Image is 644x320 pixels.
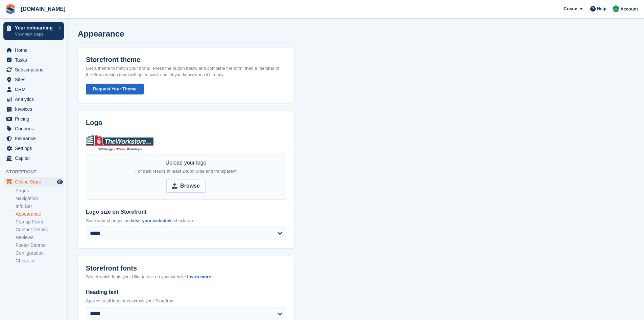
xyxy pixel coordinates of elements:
a: menu [3,153,64,163]
p: Applies to all large text across your Storefront. [86,298,286,304]
span: Pricing [15,114,55,124]
span: Invoices [15,104,55,114]
a: menu [3,124,64,133]
a: Pages [16,188,64,194]
span: Settings [15,144,55,153]
img: Mark Bignell [613,5,619,12]
input: Browse [166,179,206,193]
p: Your onboarding [15,25,55,30]
p: Get a theme to match your brand. Press the button below and complete the form, then a member of t... [86,65,286,78]
label: Logo size on Storefront [86,208,286,216]
div: Upload your logo [135,159,236,175]
span: Subscriptions [15,65,55,74]
h1: Appearance [78,29,124,38]
span: Sites [15,75,55,84]
span: Analytics [15,94,55,104]
a: Footer Banner [16,242,64,249]
span: Account [620,6,638,13]
a: Pop-up Form [16,219,64,225]
a: Your onboarding View next steps [3,22,64,40]
a: Reviews [16,234,64,241]
span: Home [15,45,55,55]
div: Select which fonts you'd like to use on your website. [86,274,286,280]
a: menu [3,134,64,143]
a: menu [3,85,64,94]
h2: Logo [86,119,286,127]
h2: Storefront fonts [86,264,137,272]
a: menu [3,144,64,153]
a: Navigation [16,195,64,202]
a: Appearance [16,211,64,217]
a: Preview store [56,178,64,186]
a: Configuration [16,250,64,256]
label: Heading text [86,288,286,296]
span: Online Store [15,177,55,187]
button: Request Your Theme [86,84,144,95]
a: menu [3,114,64,124]
h2: Storefront theme [86,56,140,64]
a: menu [3,45,64,55]
a: menu [3,177,64,187]
span: Create [564,5,577,12]
a: Learn more [187,274,211,279]
p: View next steps [15,31,55,37]
span: CRM [15,85,55,94]
span: Insurance [15,134,55,143]
a: [DOMAIN_NAME] [18,3,68,15]
img: TWS%20-%20LOGO-1000.png [86,135,153,151]
a: Check-in [16,258,64,264]
p: Save your changes and to check size. [86,217,286,224]
a: menu [3,65,64,74]
span: For best results at least 240px wide and transparent [135,169,236,174]
a: Info Bar [16,203,64,210]
span: Coupons [15,124,55,133]
strong: Browse [180,182,200,190]
a: menu [3,94,64,104]
a: visit your website [132,218,169,223]
a: menu [3,104,64,114]
a: menu [3,75,64,84]
a: Contact Details [16,227,64,233]
span: Storefront [6,169,67,175]
span: Capital [15,153,55,163]
a: menu [3,55,64,65]
img: stora-icon-8386f47178a22dfd0bd8f6a31ec36ba5ce8667c1dd55bd0f319d3a0aa187defe.svg [5,4,16,14]
span: Help [597,5,606,12]
span: Tasks [15,55,55,65]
